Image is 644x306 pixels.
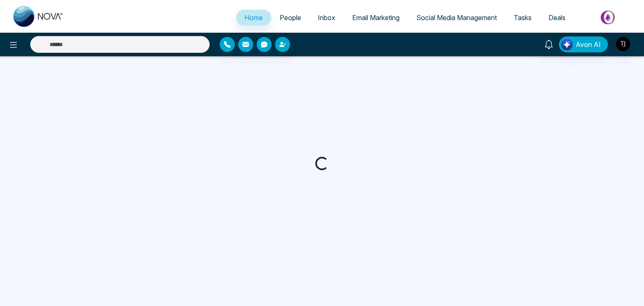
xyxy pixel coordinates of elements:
img: Market-place.gif [578,8,639,27]
img: User Avatar [616,37,630,51]
img: Lead Flow [561,39,573,50]
span: Email Marketing [352,13,400,22]
span: Inbox [318,13,335,22]
a: Social Media Management [408,10,505,26]
a: Email Marketing [344,10,408,26]
a: Home [236,10,271,26]
span: People [280,13,301,22]
span: Avon AI [576,39,601,49]
img: Nova CRM Logo [13,6,64,27]
span: Home [244,13,263,22]
a: People [271,10,309,26]
a: Inbox [309,10,344,26]
button: Avon AI [559,36,608,52]
span: Tasks [514,13,532,22]
a: Deals [540,10,574,26]
span: Deals [548,13,566,22]
span: Social Media Management [416,13,497,22]
a: Tasks [505,10,540,26]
